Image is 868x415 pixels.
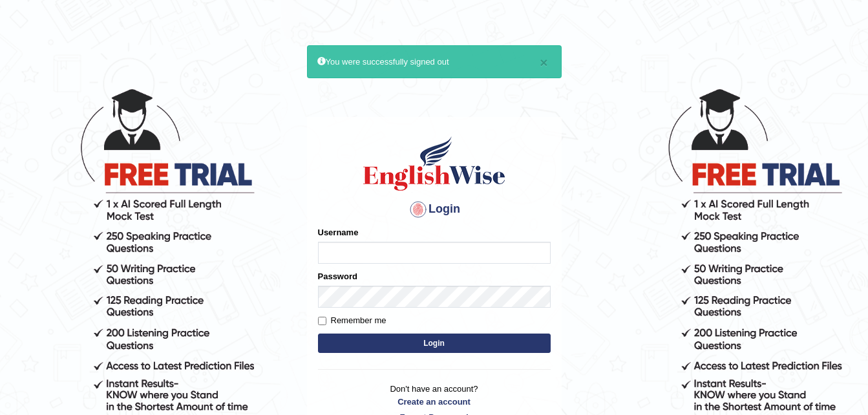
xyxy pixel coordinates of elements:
button: Login [318,334,551,353]
label: Username [318,226,359,239]
input: Remember me [318,317,326,325]
a: Create an account [318,396,551,408]
label: Remember me [318,314,386,327]
h4: Login [318,199,551,220]
img: Logo of English Wise sign in for intelligent practice with AI [361,134,508,193]
button: × [540,56,547,69]
label: Password [318,270,357,282]
div: You were successfully signed out [307,45,562,78]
